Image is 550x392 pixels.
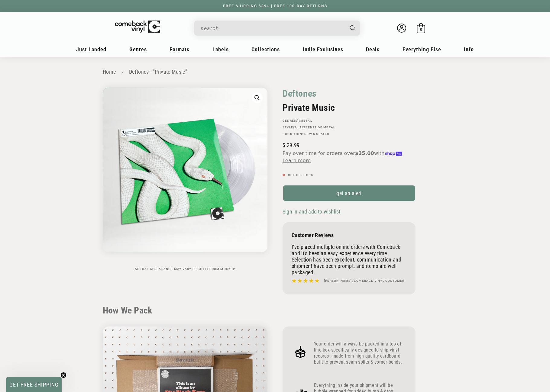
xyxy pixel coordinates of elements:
[420,27,422,32] span: 0
[283,142,285,148] span: $
[194,21,360,36] div: Search
[283,208,342,215] button: Sign in and add to wishlist
[201,22,344,34] input: When autocomplete results are available use up and down arrows to review and enter to select
[103,305,447,316] h2: How We Pack
[6,377,62,392] div: GET FREE SHIPPINGClose teaser
[76,46,106,53] span: Just Landed
[103,267,267,271] p: Actual appearance may vary slightly from mockup
[212,46,229,53] span: Labels
[283,119,416,123] p: GENRE(S):
[345,21,361,36] button: Search
[403,46,441,53] span: Everything Else
[129,69,187,75] a: Deftones - "Private Music"
[103,88,267,271] media-gallery: Gallery Viewer
[283,142,299,148] span: 29.99
[299,126,335,129] a: Alternative Metal
[283,185,416,201] a: get an alert
[283,102,416,113] h2: Private Music
[303,46,343,53] span: Indie Exclusives
[292,343,309,361] img: Frame_4.png
[251,46,280,53] span: Collections
[292,244,406,275] p: I've placed multiple online orders with Comeback and it's been an easy experience every time. Sel...
[464,46,474,53] span: Info
[129,46,147,53] span: Genres
[103,68,447,76] nav: breadcrumbs
[366,46,380,53] span: Deals
[324,278,405,283] h4: [PERSON_NAME], Comeback Vinyl customer
[283,126,416,129] p: STYLE(S):
[283,132,416,136] p: Condition: New & Sealed
[217,4,333,8] a: FREE SHIPPING $89+ | FREE 100-DAY RETURNS
[283,208,340,215] span: Sign in and add to wishlist
[60,372,66,378] button: Close teaser
[103,69,116,75] a: Home
[283,88,317,99] a: Deftones
[292,277,319,285] img: star5.svg
[9,381,59,388] span: GET FREE SHIPPING
[292,232,406,238] p: Customer Reviews
[314,341,406,365] p: Your order will always be packed in a top-of-line box specifically designed to ship vinyl records...
[300,119,312,122] a: Metal
[283,173,416,177] p: Out of stock
[170,46,189,53] span: Formats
